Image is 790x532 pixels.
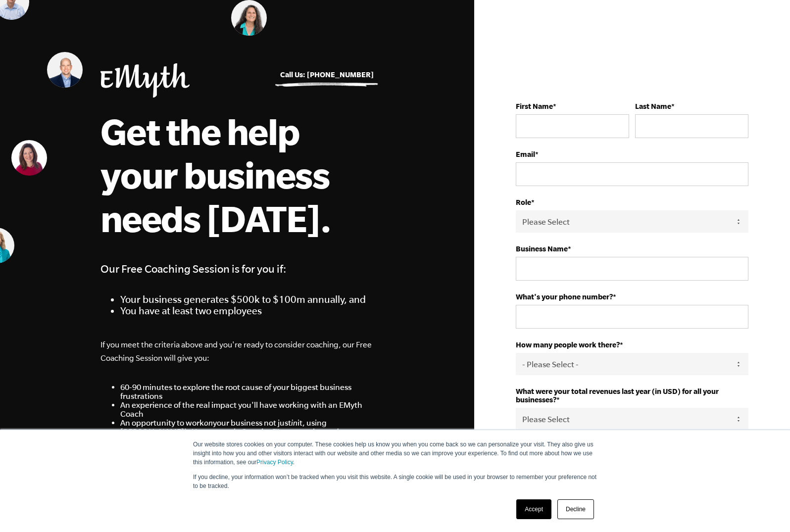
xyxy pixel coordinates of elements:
strong: What's your phone number? [516,292,613,301]
p: If you meet the criteria above and you're ready to consider coaching, our Free Coaching Session w... [100,338,374,365]
strong: Business Name [516,244,568,253]
a: Accept [516,499,551,519]
h1: Get the help your business needs [DATE]. [100,109,373,240]
p: Our website stores cookies on your computer. These cookies help us know you when you come back so... [193,440,597,467]
strong: How many people work there? [516,340,620,349]
strong: First Name [516,102,553,110]
strong: What were your total revenues last year (in USD) for all your businesses? [516,387,719,404]
a: Decline [557,499,594,519]
h4: Our Free Coaching Session is for you if: [100,260,374,278]
em: in [291,418,297,427]
li: An experience of the real impact you'll have working with an EMyth Coach [120,400,374,418]
a: Call Us: [PHONE_NUMBER] [280,70,374,79]
em: on [204,418,213,427]
li: 60-90 minutes to explore the root cause of your biggest business frustrations [120,383,374,400]
img: EMyth [100,63,190,97]
strong: Email [516,150,535,158]
img: Vicky Gavrias, EMyth Business Coach [11,140,47,176]
p: If you decline, your information won’t be tracked when you visit this website. A single cookie wi... [193,473,597,490]
li: Your business generates $500k to $100m annually, and [120,293,374,305]
a: Privacy Policy [256,459,293,466]
strong: Role [516,198,531,206]
strong: Last Name [635,102,671,110]
li: You have at least two employees [120,305,374,316]
img: Jonathan Slater, EMyth Business Coach [47,52,83,88]
li: An opportunity to work your business not just it, using [PERSON_NAME]'s Uncommonly Genuine™ persp... [120,418,374,445]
